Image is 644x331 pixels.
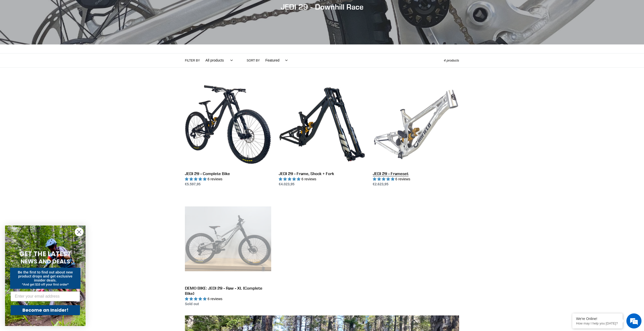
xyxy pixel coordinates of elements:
input: Enter your email address [11,291,80,301]
div: Chat with us now [34,28,92,35]
p: How may I help you today? [576,321,619,325]
span: *And get $10 off your first order* [22,283,68,286]
textarea: Type your message and hit 'Enter' [3,137,96,155]
span: 4 products [444,59,459,62]
span: NEWS AND DEALS [21,257,70,265]
button: Become an Insider! [11,305,80,315]
span: JEDI 29 - Downhill Race [281,2,364,11]
div: Navigation go back [6,28,13,35]
span: GET THE LATEST [19,249,71,258]
span: Be the first to find out about new product drops and get exclusive insider deals. [18,270,73,282]
label: Sort by [247,58,260,63]
img: d_696896380_company_1647369064580_696896380 [16,25,29,38]
span: We're online! [29,63,69,114]
div: Minimize live chat window [83,3,95,15]
label: Filter by [185,58,200,63]
button: Close dialog [75,228,84,236]
div: We're Online! [576,317,619,321]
